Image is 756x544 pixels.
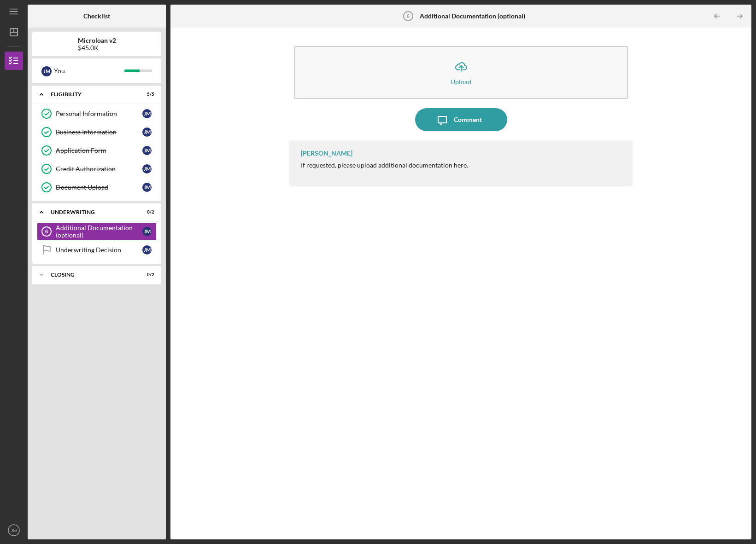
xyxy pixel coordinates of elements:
div: Additional Documentation (optional) [56,224,142,239]
tspan: 6 [407,13,410,19]
div: Upload [451,78,471,85]
b: Additional Documentation (optional) [420,12,525,20]
div: Application Form [56,147,142,154]
div: 0 / 2 [138,272,154,278]
div: J M [142,183,152,192]
a: 6Additional Documentation (optional)JM [37,222,157,241]
div: Closing [51,272,131,278]
div: [PERSON_NAME] [301,150,352,157]
div: If requested, please upload additional documentation here. [301,162,468,169]
button: Comment [415,108,507,131]
button: JM [5,521,23,539]
a: Document UploadJM [37,178,157,197]
div: J M [41,66,52,76]
div: J M [142,245,152,255]
div: J M [142,227,152,236]
div: Eligibility [51,92,131,97]
div: Comment [454,108,482,131]
button: Upload [294,46,628,99]
div: You [54,63,124,79]
b: Microloan v2 [78,37,116,44]
a: Underwriting DecisionJM [37,241,157,259]
div: Business Information [56,128,142,136]
b: Checklist [83,12,110,20]
div: J M [142,164,152,174]
div: J M [142,127,152,137]
a: Application FormJM [37,141,157,160]
a: Business InformationJM [37,123,157,141]
div: $45.0K [78,44,116,52]
div: Personal Information [56,110,142,117]
div: Document Upload [56,184,142,191]
div: Credit Authorization [56,165,142,173]
div: 0 / 2 [138,209,154,215]
div: Underwriting [51,209,131,215]
tspan: 6 [45,229,48,234]
div: J M [142,146,152,155]
div: J M [142,109,152,118]
text: JM [11,528,17,533]
div: Underwriting Decision [56,246,142,254]
div: 5 / 5 [138,92,154,97]
a: Personal InformationJM [37,104,157,123]
a: Credit AuthorizationJM [37,160,157,178]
